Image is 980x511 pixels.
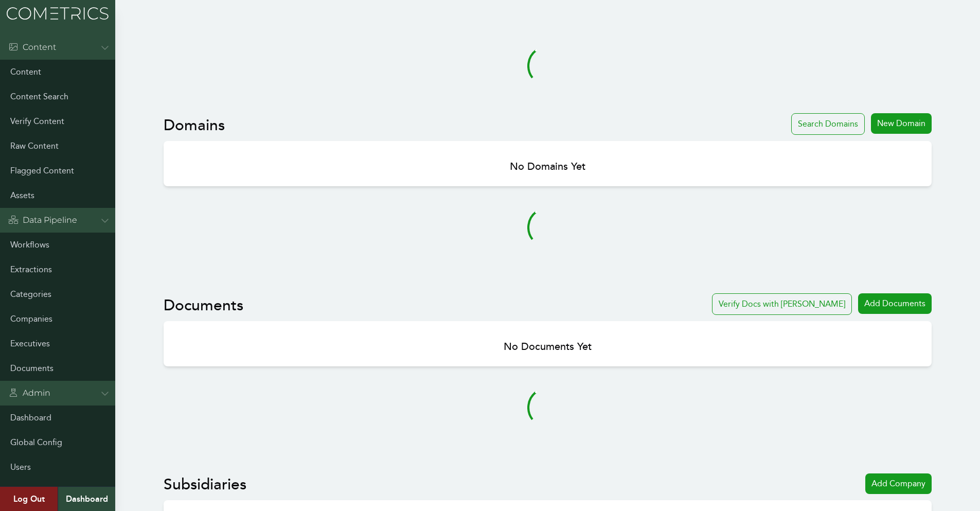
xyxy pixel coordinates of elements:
div: Add Documents [858,293,932,314]
h2: Domains [164,116,225,135]
button: Verify Docs with [PERSON_NAME] [712,293,852,315]
div: Data Pipeline [8,214,77,226]
h3: No Domains Yet [172,160,923,174]
div: Content [8,41,56,54]
a: Add Documents [858,293,932,315]
div: New Domain [871,113,932,134]
h2: Documents [164,296,243,315]
h2: Subsidiaries [164,475,246,494]
svg: audio-loading [527,207,568,248]
div: Add Company [865,473,932,494]
div: Search Domains [791,113,865,135]
svg: audio-loading [527,45,568,86]
h3: No Documents Yet [172,340,923,354]
svg: audio-loading [527,387,568,428]
a: Dashboard [58,487,115,511]
div: Admin [8,387,50,399]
